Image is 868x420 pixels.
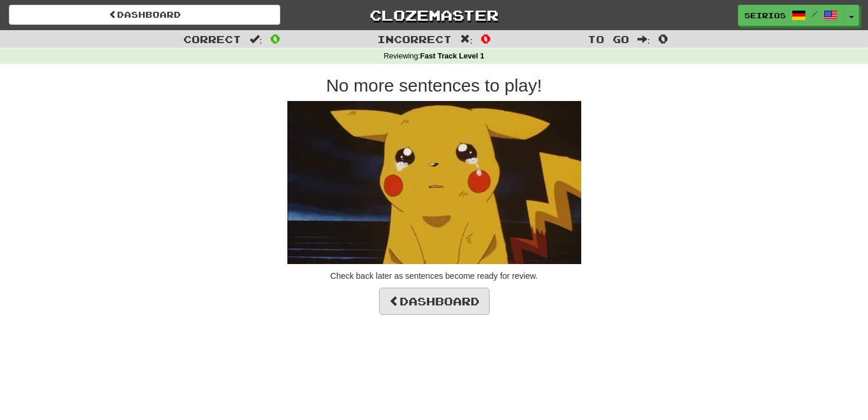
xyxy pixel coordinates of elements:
span: / [812,9,818,18]
a: Seirios / [738,5,844,26]
a: Dashboard [379,288,490,315]
span: 0 [481,31,491,45]
a: Clozemaster [298,5,569,25]
a: Dashboard [9,5,280,25]
h2: No more sentences to play! [97,76,771,95]
span: Correct [183,33,241,45]
span: : [460,34,473,44]
span: Incorrect [377,33,452,45]
span: Seirios [744,10,786,21]
span: To go [588,33,629,45]
span: : [637,34,650,44]
span: 0 [270,31,280,45]
span: : [250,34,263,44]
span: 0 [658,31,668,45]
p: Check back later as sentences become ready for review. [97,270,771,282]
strong: Fast Track Level 1 [420,52,485,60]
img: sad-pikachu.gif [287,101,581,264]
